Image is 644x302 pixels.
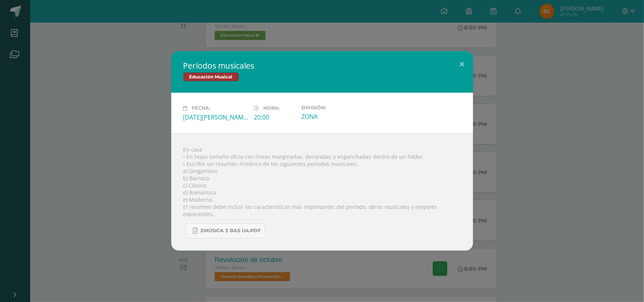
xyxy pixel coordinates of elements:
div: ZONA [301,112,366,121]
div: [DATE][PERSON_NAME] [183,113,248,121]
span: Fecha: [192,106,211,111]
a: Zmúsica 3 Bas U4.pdf [185,224,265,238]
div: 20:00 [254,113,295,121]
h2: Períodos musicales [183,60,461,71]
div: En casa • En hojas tamaño oficio con líneas marginadas, decoradas y enganchadas dentro de un fold... [171,133,473,251]
span: Hora: [264,106,280,111]
span: Zmúsica 3 Bas U4.pdf [201,228,261,234]
label: División: [301,105,366,110]
span: Educación Musical [183,72,239,81]
button: Close (Esc) [452,51,473,77]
